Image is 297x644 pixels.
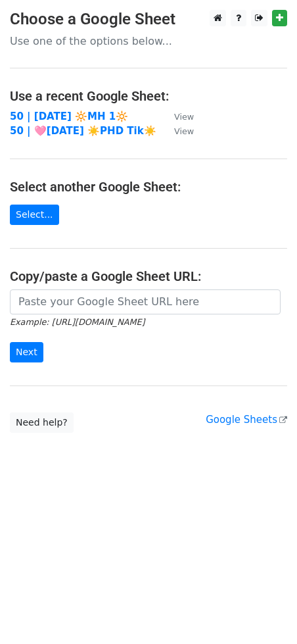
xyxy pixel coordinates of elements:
a: View [161,111,194,122]
input: Paste your Google Sheet URL here [10,289,281,314]
a: Google Sheets [206,414,287,426]
a: Select... [10,205,59,225]
input: Next [10,342,43,362]
h4: Select another Google Sheet: [10,179,287,195]
small: View [174,126,194,136]
h3: Choose a Google Sheet [10,10,287,29]
p: Use one of the options below... [10,34,287,48]
h4: Copy/paste a Google Sheet URL: [10,268,287,284]
a: 50 | 🩷[DATE] ☀️PHD Tik☀️ [10,125,156,137]
a: Need help? [10,412,74,433]
small: Example: [URL][DOMAIN_NAME] [10,317,145,327]
small: View [174,112,194,122]
a: View [161,125,194,137]
a: 50 | [DATE] 🔆MH 1🔆 [10,111,128,122]
h4: Use a recent Google Sheet: [10,88,287,104]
